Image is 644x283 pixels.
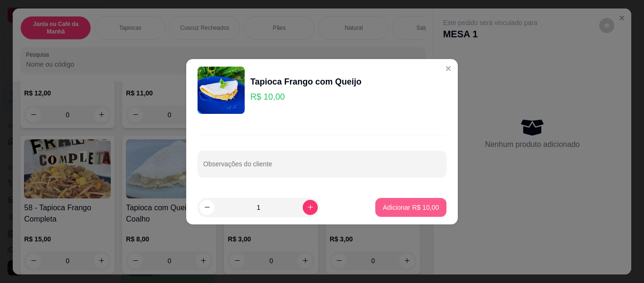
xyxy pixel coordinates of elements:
[250,75,362,88] div: Tapioca Frango com Queijo
[303,200,318,215] button: increase-product-quantity
[375,198,446,217] button: Adicionar R$ 10,00
[441,61,456,76] button: Close
[203,163,441,172] input: Observações do cliente
[383,203,439,212] p: Adicionar R$ 10,00
[198,67,245,114] img: product-image
[250,90,362,103] p: R$ 10,00
[199,200,215,215] button: decrease-product-quantity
